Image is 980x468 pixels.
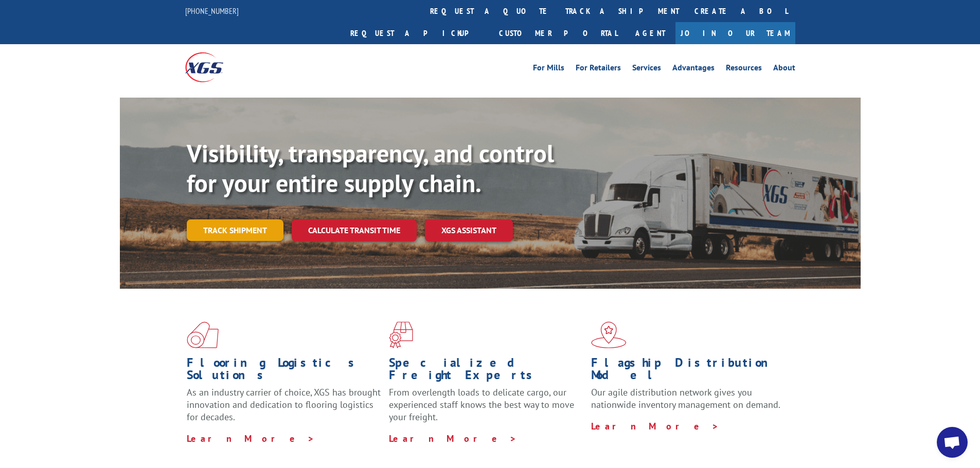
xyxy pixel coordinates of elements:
[675,22,795,44] a: Join Our Team
[185,6,239,16] a: [PHONE_NUMBER]
[389,322,413,348] img: xgs-icon-focused-on-flooring-red
[187,219,283,241] a: Track shipment
[533,64,564,75] a: For Mills
[187,433,315,444] a: Learn More >
[389,433,517,444] a: Learn More >
[389,357,583,386] h1: Specialized Freight Experts
[491,22,625,44] a: Customer Portal
[389,386,583,432] p: From overlength loads to delicate cargo, our experienced staff knows the best way to move your fr...
[292,219,417,241] a: Calculate transit time
[726,64,762,75] a: Resources
[591,386,780,410] span: Our agile distribution network gives you nationwide inventory management on demand.
[187,357,381,386] h1: Flooring Logistics Solutions
[591,322,627,348] img: xgs-icon-flagship-distribution-model-red
[425,219,513,241] a: XGS ASSISTANT
[937,427,968,458] div: Open chat
[576,64,621,75] a: For Retailers
[187,386,381,423] span: As an industry carrier of choice, XGS has brought innovation and dedication to flooring logistics...
[632,64,661,75] a: Services
[591,420,719,432] a: Learn More >
[187,137,554,199] b: Visibility, transparency, and control for your entire supply chain.
[187,322,219,348] img: xgs-icon-total-supply-chain-intelligence-red
[625,22,675,44] a: Agent
[672,64,715,75] a: Advantages
[343,22,491,44] a: Request a pickup
[773,64,795,75] a: About
[591,357,786,386] h1: Flagship Distribution Model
